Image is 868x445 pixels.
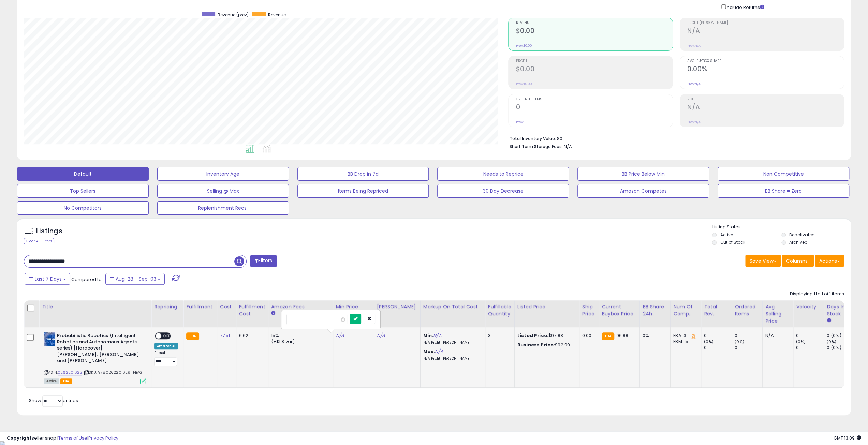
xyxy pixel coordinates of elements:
[239,332,263,339] div: 6.62
[154,351,178,366] div: Preset:
[563,143,572,150] span: N/A
[673,303,698,317] div: Num of Comp.
[509,134,839,142] li: $0
[220,332,230,339] a: 77.51
[377,332,385,339] a: N/A
[718,184,849,198] button: BB Share = Zero
[735,303,760,317] div: Ordered Items
[687,27,844,36] h2: N/A
[161,333,172,339] span: OFF
[186,332,199,340] small: FBA
[827,339,836,344] small: (0%)
[834,435,861,441] span: 2025-09-11 13:09 GMT
[796,303,821,310] div: Velocity
[297,167,429,181] button: BB Drop in 7d
[720,239,745,245] label: Out of Stock
[517,303,576,310] div: Listed Price
[57,332,140,366] b: Probabilistic Robotics (Intelligent Robotics and Autonomous Agents series) [Hardcover] [PERSON_NA...
[643,303,667,317] div: BB Share 24h.
[44,332,146,383] div: ASIN:
[7,435,32,441] strong: Copyright
[582,303,596,317] div: Ship Price
[815,255,844,267] button: Actions
[796,332,824,339] div: 0
[687,65,844,74] h2: 0.00%
[827,345,854,351] div: 0 (0%)
[17,201,149,215] button: No Competitors
[827,303,852,317] div: Days In Stock
[687,21,844,25] span: Profit [PERSON_NAME]
[433,332,441,339] a: N/A
[29,397,78,404] span: Show: entries
[60,378,72,384] span: FBA
[186,303,214,310] div: Fulfillment
[687,59,844,63] span: Avg. Buybox Share
[437,184,569,198] button: 30 Day Decrease
[517,342,574,348] div: $92.99
[271,303,330,310] div: Amazon Fees
[735,345,762,351] div: 0
[423,340,480,345] p: N/A Profit [PERSON_NAME]
[157,167,289,181] button: Inventory Age
[616,332,628,339] span: 96.88
[516,65,672,74] h2: $0.00
[35,276,62,282] span: Last 7 Days
[765,303,790,325] div: Avg Selling Price
[88,435,118,441] a: Privacy Policy
[720,232,733,238] label: Active
[790,291,844,297] div: Displaying 1 to 1 of 1 items
[17,184,149,198] button: Top Sellers
[516,120,525,124] small: Prev: 0
[516,98,672,101] span: Ordered Items
[423,332,433,339] b: Min:
[516,59,672,63] span: Profit
[517,332,548,339] b: Listed Price:
[789,239,808,245] label: Archived
[105,273,165,285] button: Aug-28 - Sep-03
[271,310,275,316] small: Amazon Fees.
[83,370,142,375] span: | SKU: 9780262201629_FBAG
[687,44,701,48] small: Prev: N/A
[271,339,328,345] div: (+$1.8 var)
[377,303,417,310] div: [PERSON_NAME]
[687,120,701,124] small: Prev: N/A
[704,345,732,351] div: 0
[509,136,556,142] b: Total Inventory Value:
[488,332,509,339] div: 3
[420,300,485,327] th: The percentage added to the cost of goods (COGS) that forms the calculator for Min & Max prices.
[36,226,62,236] h5: Listings
[250,255,277,267] button: Filters
[271,332,328,339] div: 15%
[718,167,849,181] button: Non Competitive
[516,82,532,86] small: Prev: $0.00
[423,356,480,361] p: N/A Profit [PERSON_NAME]
[704,332,732,339] div: 0
[827,332,854,339] div: 0 (0%)
[602,332,614,340] small: FBA
[44,332,55,346] img: 41KlEnTbxHL._SL40_.jpg
[745,255,781,267] button: Save View
[704,339,713,344] small: (0%)
[220,303,233,310] div: Cost
[154,343,178,349] div: Amazon AI
[423,303,482,310] div: Markup on Total Cost
[577,167,709,181] button: BB Price Below Min
[24,238,54,244] div: Clear All Filters
[297,184,429,198] button: Items Being Repriced
[673,332,696,339] div: FBA: 3
[712,224,851,231] p: Listing States:
[488,303,512,317] div: Fulfillable Quantity
[517,342,555,348] b: Business Price:
[42,303,148,310] div: Title
[602,303,637,317] div: Current Buybox Price
[437,167,569,181] button: Needs to Reprice
[7,435,118,442] div: seller snap | |
[509,144,562,149] b: Short Term Storage Fees:
[765,332,788,339] div: N/A
[704,303,729,317] div: Total Rev.
[827,317,831,324] small: Days In Stock.
[423,348,435,355] b: Max:
[218,12,249,18] span: Revenue (prev)
[786,257,808,264] span: Columns
[735,332,762,339] div: 0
